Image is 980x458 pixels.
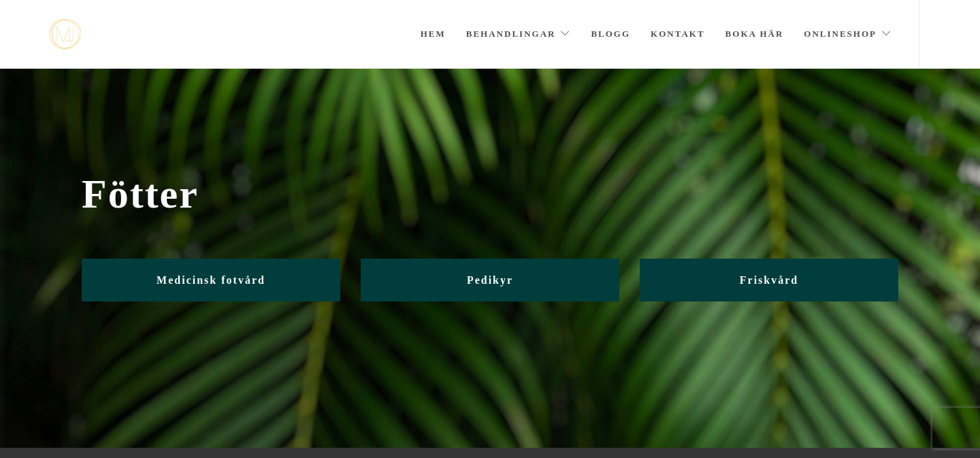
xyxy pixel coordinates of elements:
[157,274,265,286] span: Medicinsk fotvård
[740,274,798,286] span: Friskvård
[49,19,81,50] a: mjstudio mjstudio mjstudio
[49,19,81,50] img: mjstudio
[82,259,340,301] a: Medicinsk fotvård
[467,274,513,286] span: Pedikyr
[82,171,898,218] span: Fötter
[640,259,898,301] a: Friskvård
[361,259,619,301] a: Pedikyr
